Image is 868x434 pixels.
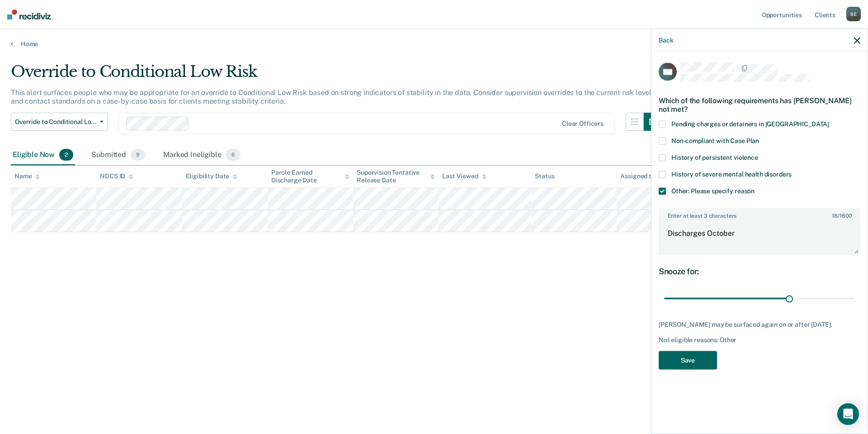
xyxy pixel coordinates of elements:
div: [PERSON_NAME] may be surfaced again on or after [DATE]. [659,321,860,329]
div: Override to Conditional Low Risk [11,62,662,88]
span: 18 [832,213,838,219]
p: This alert surfaces people who may be appropriate for an override to Conditional Low Risk based o... [11,88,655,105]
div: Supervision Tentative Release Date [357,169,435,184]
a: Home [11,40,857,48]
span: 9 [131,149,145,161]
span: / 1600 [832,213,851,219]
div: Snooze for: [659,266,860,276]
div: Last Viewed [442,172,486,180]
span: 2 [59,149,73,161]
button: Back [659,36,673,44]
span: History of severe mental health disorders [671,171,792,178]
div: S E [846,7,861,21]
div: Eligible Now [11,145,75,165]
span: Pending charges or detainers in [GEOGRAPHIC_DATA] [671,120,829,128]
span: Other: Please specify reason [671,187,755,195]
div: Open Intercom Messenger [837,403,859,425]
span: Non-compliant with Case Plan [671,137,759,144]
div: Marked Ineligible [161,145,242,165]
div: Parole Earned Discharge Date [271,169,349,184]
label: Enter at least 3 characters [660,209,859,219]
img: Recidiviz [7,10,51,19]
div: NDCS ID [100,172,133,180]
div: Which of the following requirements has [PERSON_NAME] not met? [659,89,860,120]
div: Assigned to [620,172,663,180]
div: Submitted [90,145,147,165]
div: Name [14,172,40,180]
span: Override to Conditional Low Risk [15,118,96,126]
button: Save [659,351,717,369]
textarea: Discharges October [660,221,859,254]
span: 6 [226,149,240,161]
span: History of persistent violence [671,154,758,161]
div: Status [535,172,554,180]
div: Eligibility Date [186,172,238,180]
div: Clear officers [562,120,604,128]
div: Not eligible reasons: Other [659,336,860,344]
